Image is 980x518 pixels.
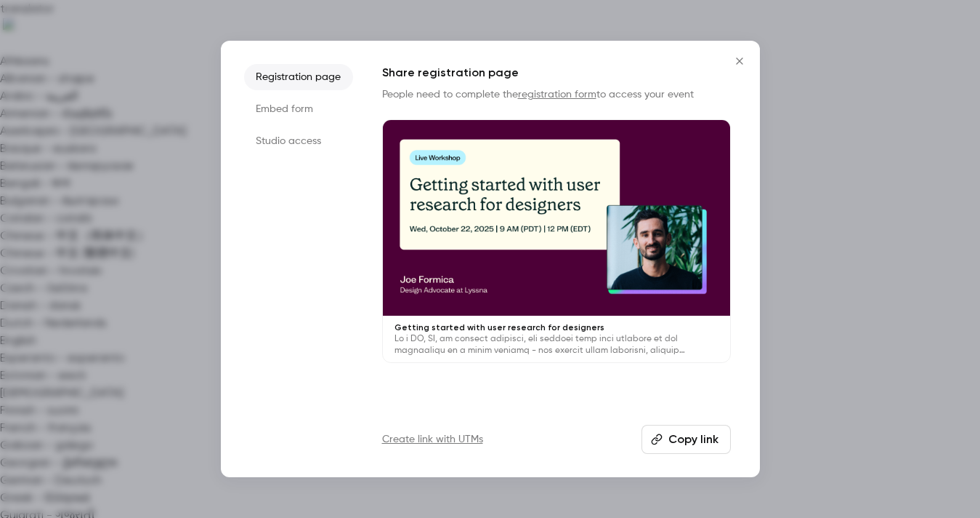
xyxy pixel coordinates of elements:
h1: Share registration page [382,64,731,81]
p: Getting started with user research for designers [394,322,718,333]
a: Create link with UTMs [382,432,483,447]
li: Registration page [244,64,353,90]
button: Close [725,47,754,76]
a: Getting started with user research for designersLo i DO, SI, am consect adipisci, eli seddoei tem... [382,119,731,363]
p: People need to complete the to access your event [382,87,731,102]
li: Studio access [244,128,353,154]
button: Copy link [641,425,731,454]
a: registration form [518,89,596,100]
p: Lo i DO, SI, am consect adipisci, eli seddoei temp inci utlabore et dol magnaaliqu en a minim ven... [394,333,718,356]
li: Embed form [244,96,353,122]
